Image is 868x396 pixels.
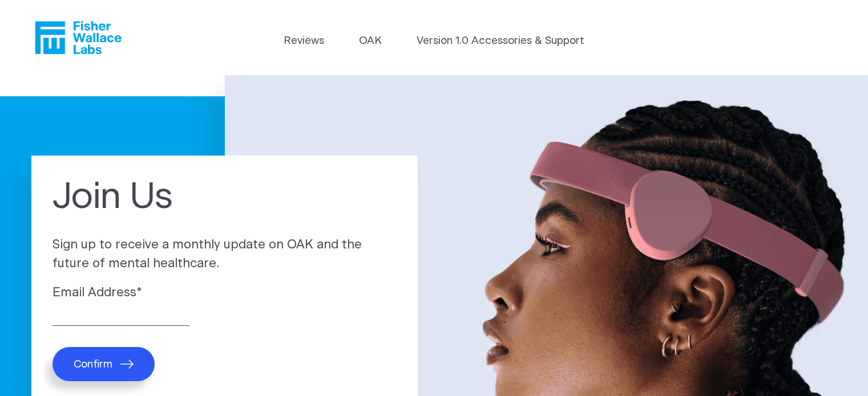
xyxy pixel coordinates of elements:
[53,284,397,303] label: Email Address
[53,177,397,219] h1: Join Us
[53,347,155,381] button: Confirm
[53,236,397,273] p: Sign up to receive a monthly update on OAK and the future of mental healthcare.
[359,33,382,49] a: OAK
[284,33,324,49] a: Reviews
[417,33,584,49] a: Version 1.0 Accessories & Support
[35,21,122,54] a: Fisher Wallace
[74,358,112,371] span: Confirm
